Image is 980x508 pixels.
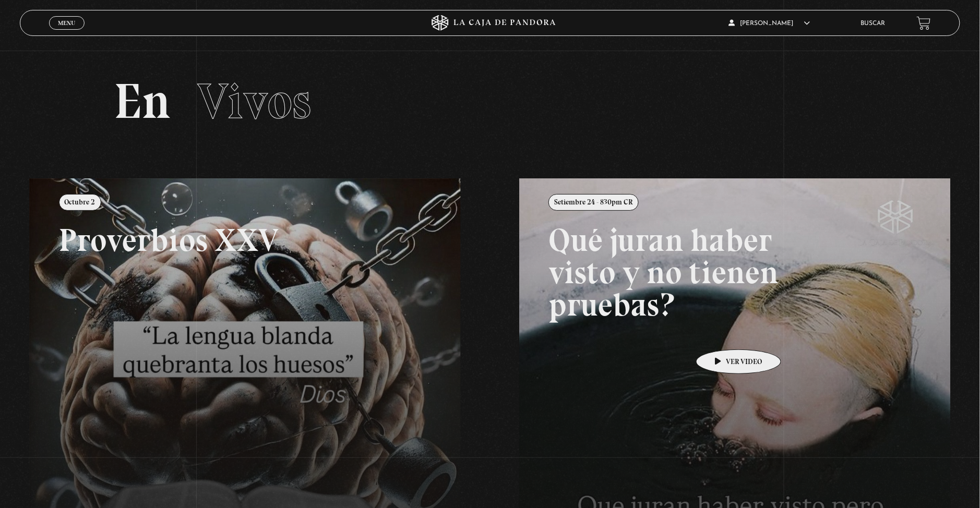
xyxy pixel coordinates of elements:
span: [PERSON_NAME] [729,20,810,27]
a: Buscar [861,20,886,27]
span: Menu [58,20,75,26]
span: Cerrar [55,29,79,36]
span: Vivos [197,71,311,131]
h2: En [114,77,866,126]
a: View your shopping cart [917,16,931,30]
